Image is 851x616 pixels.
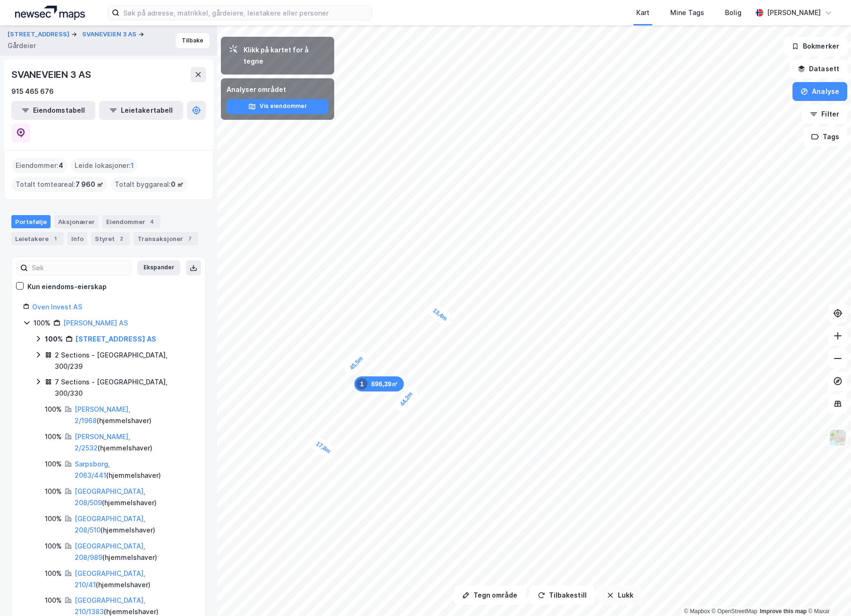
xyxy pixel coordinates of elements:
[63,319,128,327] a: [PERSON_NAME] AS
[15,6,85,20] img: logo.a4113a55bc3d86da70a041830d287a7e.svg
[8,30,71,39] button: [STREET_ADDRESS]
[725,7,741,18] div: Bolig
[27,281,107,292] div: Kun eiendoms-eierskap
[45,404,62,415] div: 100%
[75,541,194,563] div: ( hjemmelshaver )
[51,234,60,243] div: 1
[54,215,99,228] div: Aksjonærer
[670,7,704,18] div: Mine Tags
[75,458,194,481] div: ( hjemmelshaver )
[342,349,371,377] div: Map marker
[712,608,758,615] a: OpenStreetMap
[354,376,404,391] div: Map marker
[76,179,103,190] span: 7 960 ㎡
[185,234,194,243] div: 7
[34,317,51,329] div: 100%
[75,404,194,426] div: ( hjemmelshaver )
[111,177,187,192] div: Totalt byggareal :
[71,158,138,173] div: Leide lokasjoner :
[45,568,62,579] div: 100%
[76,335,156,343] a: [STREET_ADDRESS] AS
[454,586,526,605] button: Tegn område
[45,595,62,606] div: 100%
[12,177,107,192] div: Totalt tomteareal :
[28,261,131,275] input: Søk
[804,571,851,616] iframe: Chat Widget
[792,82,847,101] button: Analyse
[11,101,95,120] button: Eiendomstabell
[227,84,329,95] div: Analyser området
[767,7,821,18] div: [PERSON_NAME]
[75,542,145,561] a: [GEOGRAPHIC_DATA], 208/989
[137,260,180,275] button: Ekspander
[784,37,847,56] button: Bokmerker
[75,405,130,425] a: [PERSON_NAME], 2/1968
[55,350,194,372] div: 2 Sections - [GEOGRAPHIC_DATA], 300/239
[45,431,62,442] div: 100%
[75,513,194,536] div: ( hjemmelshaver )
[91,232,130,245] div: Styret
[227,99,329,114] button: Vis eiendommer
[75,486,194,508] div: ( hjemmelshaver )
[55,376,194,399] div: 7 Sections - [GEOGRAPHIC_DATA], 300/330
[45,541,62,552] div: 100%
[82,30,138,39] button: SVANEVEIEN 3 AS
[45,333,63,345] div: 100%
[308,434,338,461] div: Map marker
[11,232,64,245] div: Leietakere
[45,513,62,524] div: 100%
[12,158,67,173] div: Eiendommer :
[829,429,847,447] img: Z
[134,232,198,245] div: Transaksjoner
[45,458,62,470] div: 100%
[75,596,145,616] a: [GEOGRAPHIC_DATA], 210/1383
[75,433,130,452] a: [PERSON_NAME], 2/2532
[393,384,420,414] div: Map marker
[802,105,847,124] button: Filter
[59,160,63,171] span: 4
[356,378,368,390] div: 1
[760,608,807,615] a: Improve this map
[75,515,145,534] a: [GEOGRAPHIC_DATA], 208/510
[11,215,51,228] div: Portefølje
[530,586,595,605] button: Tilbakestill
[803,127,847,146] button: Tags
[75,460,110,479] a: Sarpsborg, 2063/441
[99,101,183,120] button: Leietakertabell
[790,59,847,78] button: Datasett
[425,301,455,328] div: Map marker
[75,568,194,591] div: ( hjemmelshaver )
[636,7,649,18] div: Kart
[684,608,710,615] a: Mapbox
[147,217,157,226] div: 4
[8,40,36,51] div: Gårdeier
[67,232,87,245] div: Info
[598,586,641,605] button: Lukk
[244,44,327,67] div: Klikk på kartet for å tegne
[32,303,82,311] a: Oven Invest AS
[119,6,371,20] input: Søk på adresse, matrikkel, gårdeiere, leietakere eller personer
[11,86,54,97] div: 915 465 676
[75,487,145,507] a: [GEOGRAPHIC_DATA], 208/509
[75,431,194,454] div: ( hjemmelshaver )
[176,33,210,48] button: Tilbake
[45,486,62,497] div: 100%
[117,234,126,243] div: 2
[131,160,134,171] span: 1
[102,215,160,228] div: Eiendommer
[75,569,145,589] a: [GEOGRAPHIC_DATA], 210/41
[171,179,184,190] span: 0 ㎡
[11,67,93,82] div: SVANEVEIEN 3 AS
